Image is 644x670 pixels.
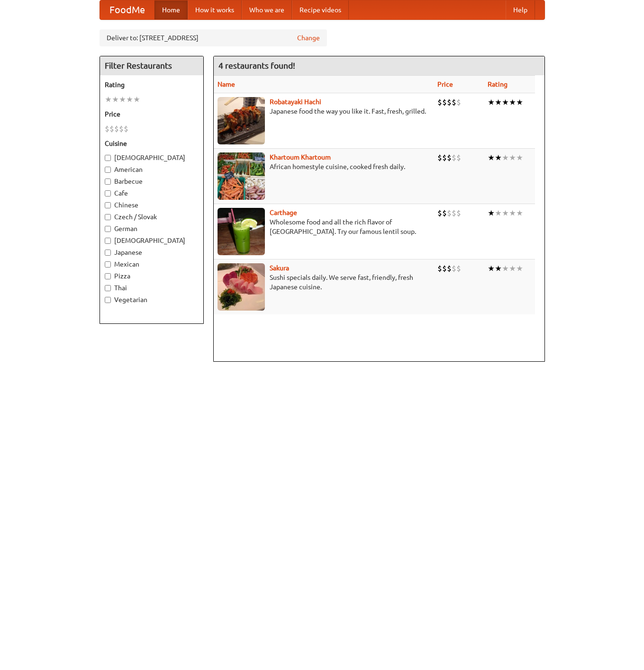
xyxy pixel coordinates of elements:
label: Cafe [105,188,199,198]
input: American [105,167,111,173]
a: FoodMe [100,0,154,19]
li: $ [442,97,447,107]
img: robatayaki.jpg [218,97,265,144]
p: Sushi specials daily. We serve fast, friendly, fresh Japanese cuisine. [218,273,430,292]
li: $ [442,152,447,163]
p: African homestyle cuisine, cooked fresh daily. [218,162,430,171]
label: [DEMOGRAPHIC_DATA] [105,236,199,245]
li: ★ [502,152,509,163]
label: Chinese [105,200,199,210]
li: $ [437,97,442,107]
li: ★ [495,263,502,274]
li: ★ [502,208,509,218]
li: $ [456,263,461,274]
li: $ [452,208,456,218]
a: Name [218,80,235,88]
div: Deliver to: [STREET_ADDRESS] [100,29,327,46]
label: Japanese [105,248,199,257]
a: Recipe videos [292,0,349,19]
label: Barbecue [105,177,199,186]
li: ★ [516,97,523,107]
li: ★ [119,94,126,105]
li: ★ [488,97,495,107]
a: Price [437,80,453,88]
h5: Rating [105,80,199,89]
a: Carthage [270,209,297,216]
img: carthage.jpg [218,208,265,255]
label: Thai [105,283,199,293]
input: Chinese [105,202,111,208]
li: $ [437,263,442,274]
a: Change [297,33,320,43]
label: Vegetarian [105,295,199,304]
li: $ [452,97,456,107]
label: [DEMOGRAPHIC_DATA] [105,153,199,162]
li: ★ [502,97,509,107]
ng-pluralize: 4 restaurants found! [218,61,295,70]
li: $ [447,208,452,218]
input: [DEMOGRAPHIC_DATA] [105,155,111,161]
a: Rating [488,80,508,88]
li: $ [447,97,452,107]
a: How it works [188,0,242,19]
a: Khartoum Khartoum [270,153,331,161]
input: Japanese [105,250,111,256]
li: ★ [488,152,495,163]
li: ★ [488,208,495,218]
li: $ [114,124,119,134]
li: $ [447,263,452,274]
input: Mexican [105,261,111,268]
li: $ [105,124,109,134]
input: Cafe [105,190,111,197]
li: $ [442,208,447,218]
a: Help [506,0,535,19]
a: Robatayaki Hachi [270,98,321,106]
li: ★ [495,152,502,163]
li: ★ [495,97,502,107]
label: German [105,224,199,233]
label: Pizza [105,271,199,281]
li: ★ [516,263,523,274]
li: ★ [133,94,140,105]
a: Sakura [270,264,289,272]
li: $ [452,263,456,274]
li: ★ [502,263,509,274]
input: Barbecue [105,179,111,185]
input: [DEMOGRAPHIC_DATA] [105,238,111,244]
h5: Cuisine [105,139,199,148]
input: Czech / Slovak [105,214,111,220]
img: sakura.jpg [218,263,265,311]
input: Pizza [105,273,111,279]
label: American [105,165,199,174]
label: Czech / Slovak [105,212,199,222]
h5: Price [105,109,199,119]
a: Home [154,0,188,19]
li: ★ [509,263,516,274]
li: ★ [495,208,502,218]
li: ★ [516,208,523,218]
a: Who we are [242,0,292,19]
li: $ [442,263,447,274]
input: Thai [105,285,111,291]
li: $ [456,97,461,107]
li: ★ [516,152,523,163]
p: Wholesome food and all the rich flavor of [GEOGRAPHIC_DATA]. Try our famous lentil soup. [218,217,430,236]
li: $ [124,124,128,134]
label: Mexican [105,259,199,269]
input: Vegetarian [105,297,111,303]
li: $ [456,208,461,218]
li: $ [456,152,461,163]
li: ★ [105,94,112,105]
p: Japanese food the way you like it. Fast, fresh, grilled. [218,107,430,116]
li: ★ [509,152,516,163]
li: $ [447,152,452,163]
li: $ [119,124,124,134]
li: ★ [126,94,133,105]
h4: Filter Restaurants [100,56,203,75]
li: $ [437,208,442,218]
input: German [105,226,111,232]
img: khartoum.jpg [218,152,265,200]
li: $ [437,152,442,163]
